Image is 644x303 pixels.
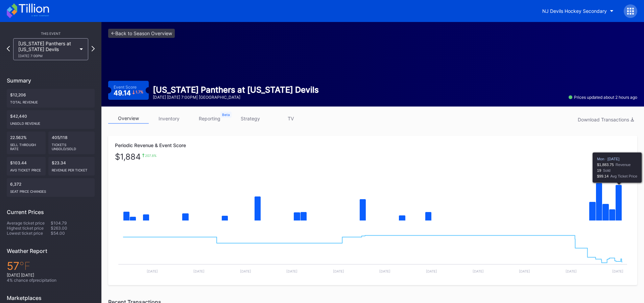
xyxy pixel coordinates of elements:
[578,117,634,122] div: Download Transactions
[542,8,607,14] div: NJ Devils Hockey Secondary
[286,269,297,273] text: [DATE]
[7,248,95,254] div: Weather Report
[115,228,630,278] svg: Chart title
[10,165,42,172] div: Avg ticket price
[52,140,92,151] div: Tickets Unsold/Sold
[7,259,95,273] div: 57
[147,269,158,273] text: [DATE]
[7,226,51,231] div: Highest ticket price
[48,132,95,154] div: 405/118
[7,31,95,36] div: This Event
[240,269,251,273] text: [DATE]
[7,178,95,197] div: 6,372
[115,160,630,228] svg: Chart title
[189,113,230,124] a: reporting
[574,115,637,124] button: Download Transactions
[52,165,92,172] div: Revenue per ticket
[18,54,76,58] div: [DATE] 7:00PM
[612,269,623,273] text: [DATE]
[115,142,630,148] div: Periodic Revenue & Event Score
[7,77,95,84] div: Summary
[230,113,270,124] a: strategy
[7,231,51,236] div: Lowest ticket price
[333,269,344,273] text: [DATE]
[10,187,91,193] div: seat price changes
[7,278,95,283] div: 4 % chance of precipitation
[108,29,175,38] a: <-Back to Season Overview
[51,220,95,226] div: $104.79
[51,226,95,231] div: $263.00
[7,89,95,108] div: $12,206
[145,154,157,158] div: 207.8 %
[519,269,530,273] text: [DATE]
[7,295,95,301] div: Marketplaces
[473,269,484,273] text: [DATE]
[7,110,95,129] div: $42,440
[114,85,137,90] div: Event Score
[153,85,319,95] div: [US_STATE] Panthers at [US_STATE] Devils
[537,5,619,17] button: NJ Devils Hockey Secondary
[7,157,46,176] div: $103.44
[7,220,51,226] div: Average ticket price
[10,97,91,104] div: Total Revenue
[149,113,189,124] a: inventory
[379,269,390,273] text: [DATE]
[114,90,143,96] div: 49.14
[51,231,95,236] div: $54.00
[136,90,143,94] div: 1.7 %
[108,113,149,124] a: overview
[7,132,46,154] div: 22.562%
[18,41,76,58] div: [US_STATE] Panthers at [US_STATE] Devils
[48,157,95,176] div: $23.34
[7,273,95,278] div: [DATE] [DATE]
[10,119,91,125] div: Unsold Revenue
[10,140,42,151] div: Sell Through Rate
[569,95,637,100] div: Prices updated about 2 hours ago
[153,95,319,100] div: [DATE] [DATE] 7:00PM | [GEOGRAPHIC_DATA]
[270,113,311,124] a: TV
[7,209,95,215] div: Current Prices
[426,269,437,273] text: [DATE]
[115,154,141,160] div: $ 1,884
[566,269,577,273] text: [DATE]
[193,269,205,273] text: [DATE]
[19,259,30,273] span: ℉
